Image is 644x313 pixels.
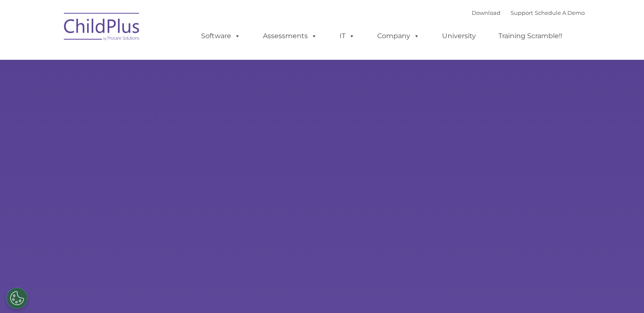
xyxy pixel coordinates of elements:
a: Assessments [254,28,326,45]
a: Software [193,28,249,45]
img: ChildPlus by Procare Solutions [60,7,144,49]
a: Company [369,28,428,45]
button: Cookies Settings [6,288,28,309]
a: Support [511,9,533,16]
a: IT [331,28,363,45]
font: | [472,9,585,16]
a: University [434,28,484,45]
a: Training Scramble!! [490,28,571,45]
a: Schedule A Demo [535,9,585,16]
a: Download [472,9,500,16]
